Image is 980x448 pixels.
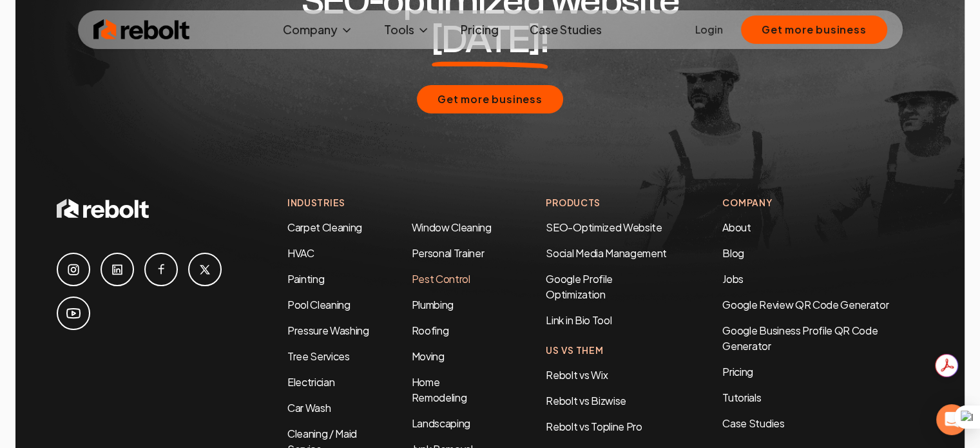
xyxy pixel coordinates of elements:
a: Home Remodeling [411,375,466,404]
a: Case Studies [722,416,923,431]
a: Pool Cleaning [287,298,351,311]
button: Get more business [741,15,887,44]
a: Car Wash [287,401,331,414]
div: Open Intercom Messenger [936,404,967,435]
a: Case Studies [519,17,612,43]
a: Rebolt vs Wix [546,368,608,382]
a: Blog [722,246,744,260]
a: About [722,220,751,234]
a: Landscaping [411,416,470,430]
h4: Products [546,196,671,209]
a: Pricing [722,364,923,380]
a: Window Cleaning [411,220,491,234]
a: Carpet Cleaning [287,220,362,234]
a: HVAC [287,246,314,260]
a: Personal Trainer [411,246,484,260]
a: Rebolt vs Topline Pro [546,420,642,433]
a: Tutorials [722,390,923,405]
a: Pricing [450,17,509,43]
a: Moving [411,349,444,363]
a: SEO-Optimized Website [546,220,662,234]
a: Plumbing [411,298,453,311]
img: Rebolt Logo [93,17,190,43]
span: [DATE]! [432,21,548,59]
a: Google Profile Optimization [546,272,613,301]
button: Tools [374,17,440,43]
button: Company [273,17,363,43]
h4: Us Vs Them [546,344,671,357]
a: Pressure Washing [287,324,369,337]
a: Google Review QR Code Generator [722,298,889,311]
a: Link in Bio Tool [546,313,611,327]
a: Social Media Management [546,246,667,260]
h4: Company [722,196,923,209]
a: Tree Services [287,349,350,363]
a: Jobs [722,272,744,286]
a: Login [695,22,723,37]
a: Roofing [411,324,448,337]
a: Painting [287,272,324,286]
a: Google Business Profile QR Code Generator [722,324,878,353]
a: Electrician [287,375,334,389]
a: Pest Control [411,272,470,286]
a: Rebolt vs Bizwise [546,394,626,407]
button: Get more business [417,85,563,113]
h4: Industries [287,196,494,209]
